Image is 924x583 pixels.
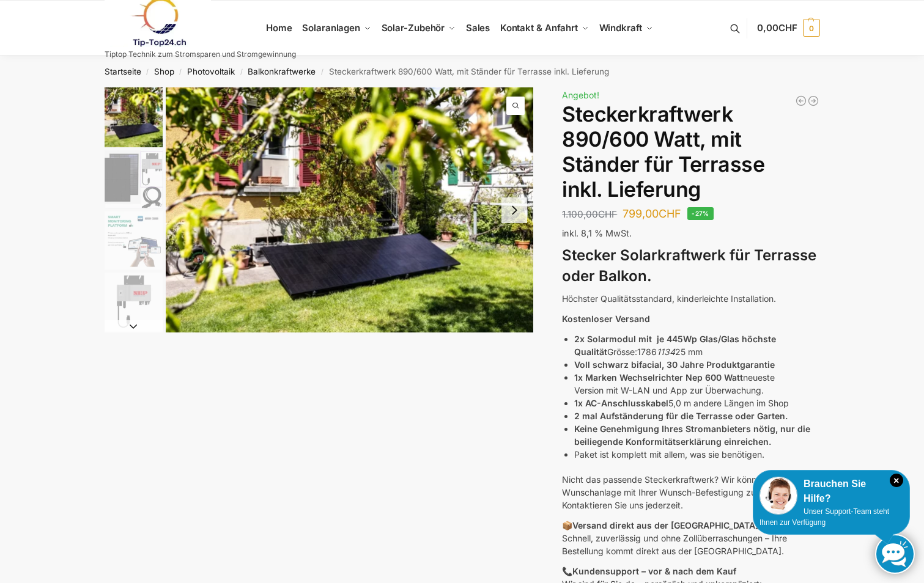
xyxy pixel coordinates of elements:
[574,372,743,383] strong: 1x Marken Wechselrichter Nep 600 Watt
[637,346,703,357] span: 1786 25 mm
[382,22,445,34] span: Solar-Zubehör
[760,477,903,506] div: Brauchen Sie Hilfe?
[760,507,889,527] span: Unser Support-Team steht Ihnen zur Verfügung
[495,1,594,56] a: Kontakt & Anfahrt
[187,67,235,76] a: Photovoltaik
[757,22,797,34] span: 0,00
[105,211,163,269] img: H2c172fe1dfc145729fae6a5890126e09w.jpg_960x960_39c920dd-527c-43d8-9d2f-57e1d41b5fed_1445x
[105,67,141,76] a: Startseite
[154,67,174,76] a: Shop
[562,102,819,202] h1: Steckerkraftwerk 890/600 Watt, mit Ständer für Terrasse inkl. Lieferung
[174,67,187,77] span: /
[562,208,617,220] bdi: 1.100,00
[760,477,797,515] img: Customer service
[574,332,819,358] li: Grösse:
[778,22,797,34] span: CHF
[105,51,296,58] p: Tiptop Technik zum Stromsparen und Stromgewinnung
[574,397,819,409] li: 5,0 m andere Längen im Shop
[574,398,668,408] strong: 1x AC-Anschlusskabel
[657,346,675,357] em: 1134
[102,148,163,210] li: 2 / 10
[667,359,775,370] strong: 30 Jahre Produktgarantie
[572,520,758,530] strong: Versand direkt aus der [GEOGRAPHIC_DATA]
[562,292,819,305] p: Höchster Qualitätsstandard, kinderleichte Installation.
[599,22,642,34] span: Windkraft
[102,210,163,271] li: 3 / 10
[302,22,360,34] span: Solaranlagen
[460,1,495,56] a: Sales
[105,150,163,208] img: Balkonkraftwerk 860
[757,10,819,46] a: 0,00CHF 0
[574,411,788,421] strong: 2 mal Aufständerung für die Terrasse oder Garten.
[297,1,376,56] a: Solaranlagen
[166,87,534,332] img: Solaranlagen Terrasse, Garten Balkon
[102,87,163,148] li: 1 / 10
[594,1,658,56] a: Windkraft
[102,332,163,393] li: 5 / 10
[376,1,460,56] a: Solar-Zubehör
[500,22,578,34] span: Kontakt & Anfahrt
[562,246,816,285] strong: Stecker Solarkraftwerk für Terrasse oder Balkon.
[572,566,736,576] strong: Kundensupport – vor & nach dem Kauf
[574,334,776,357] strong: 2x Solarmodul mit je 445Wp Glas/Glas höchste Qualität
[623,207,681,220] bdi: 799,00
[248,67,316,76] a: Balkonkraftwerke
[795,95,807,107] a: Balkonkraftwerk 890/600 Watt bificial Glas/Glas
[574,371,819,397] li: neueste Version mit W-LAN und App zur Überwachung.
[166,87,534,332] a: aldernativ Solaranlagen 5265 web scaled scaled scaledaldernativ Solaranlagen 5265 web scaled scal...
[687,207,714,220] span: -27%
[83,56,841,87] nav: Breadcrumb
[316,67,328,77] span: /
[598,208,617,220] span: CHF
[562,228,632,238] span: inkl. 8,1 % MwSt.
[574,448,819,461] li: Paket ist komplett mit allem, was sie benötigen.
[803,20,820,37] span: 0
[501,197,527,223] button: Next slide
[466,22,490,34] span: Sales
[659,207,681,220] span: CHF
[102,271,163,332] li: 4 / 10
[562,519,819,557] p: 📦 Schnell, zuverlässig und ohne Zollüberraschungen – Ihre Bestellung kommt direkt aus der [GEOGRA...
[574,424,810,447] strong: Keine Genehmigung Ihres Stromanbieters nötig, nur die beiliegende Konformitätserklärung einreichen.
[562,473,819,512] p: Nicht das passende Steckerkraftwerk? Wir können Ihnen Ihre Wunschanlage mit Ihrer Wunsch-Befestig...
[105,320,163,332] button: Next slide
[562,90,599,100] span: Angebot!
[562,313,650,324] strong: Kostenloser Versand
[141,67,154,77] span: /
[105,273,163,331] img: nep-microwechselrichter-600w
[235,67,248,77] span: /
[105,87,163,147] img: Solaranlagen Terrasse, Garten Balkon
[807,95,819,107] a: Balkonkraftwerk 1780 Watt mit 4 KWh Zendure Batteriespeicher Notstrom fähig
[574,359,664,370] strong: Voll schwarz bifacial,
[890,474,903,487] i: Schließen
[166,87,534,332] li: 1 / 10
